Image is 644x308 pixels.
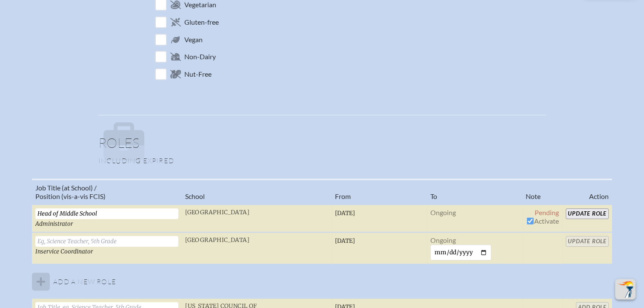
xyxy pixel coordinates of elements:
h1: Roles [98,136,546,156]
span: Vegan [184,35,203,44]
span: Activate [526,217,559,225]
span: [GEOGRAPHIC_DATA] [185,236,249,244]
th: School [182,179,332,204]
span: Vegetarian [184,0,216,9]
span: [GEOGRAPHIC_DATA] [185,209,249,216]
span: Ongoing [430,208,456,216]
p: Including expired [98,156,546,165]
span: Pending [535,208,559,216]
th: Job Title (at School) / Position (vis-a-vis FCIS) [32,179,182,204]
span: Administrator [35,220,73,227]
span: Gluten-free [184,18,219,26]
span: Nut-Free [184,70,212,78]
th: Action [562,179,612,204]
img: To the top [617,281,634,298]
span: [DATE] [335,210,355,217]
th: Note [522,179,562,204]
input: Eg, Science Teacher, 5th Grade [35,236,178,247]
th: To [427,179,522,204]
th: From [332,179,427,204]
span: Non-Dairy [184,52,216,61]
span: Inservice Coordinator [35,248,93,255]
span: Ongoing [430,236,456,244]
button: Scroll Top [615,279,635,299]
input: Update Role [566,208,609,219]
input: Eg, Science Teacher, 5th Grade [35,208,178,219]
span: [DATE] [335,237,355,245]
